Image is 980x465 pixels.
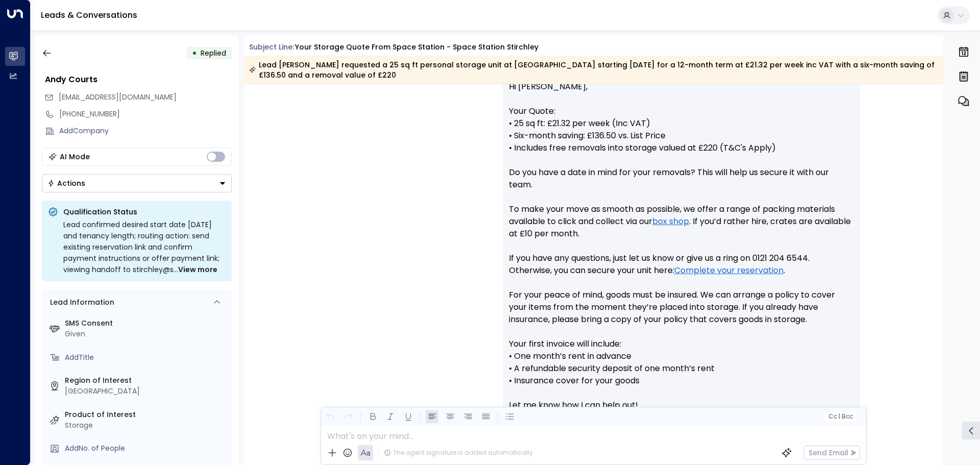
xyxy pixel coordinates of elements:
div: Lead confirmed desired start date [DATE] and tenancy length; routing action: send existing reserv... [63,219,226,275]
span: View more [178,264,217,275]
button: Redo [342,410,355,423]
button: Cc|Bcc [824,412,856,422]
div: [GEOGRAPHIC_DATA] [65,386,228,397]
div: AddNo. of People [65,443,228,454]
label: Product of Interest [65,409,228,420]
div: Lead Information [46,297,114,308]
button: Actions [42,174,232,192]
div: Andy Courts [45,74,232,86]
div: Lead [PERSON_NAME] requested a 25 sq ft personal storage unit at [GEOGRAPHIC_DATA] starting [DATE... [249,60,938,80]
div: [PHONE_NUMBER] [59,109,232,119]
span: [EMAIL_ADDRESS][DOMAIN_NAME] [59,92,177,102]
div: Actions [47,179,85,188]
span: | [838,413,840,420]
p: Qualification Status [63,207,226,217]
span: andyc786@hotmail.com [59,92,177,103]
div: AI Mode [60,152,90,162]
span: Cc Bcc [828,413,852,420]
div: AddTitle [65,352,228,363]
div: Your storage quote from Space Station - Space Station Stirchley [295,42,538,53]
a: box shop [652,215,689,228]
a: Leads & Conversations [41,9,137,21]
span: Replied [201,48,226,58]
p: Hi [PERSON_NAME], Your Quote: • 25 sq ft: £21.32 per week (Inc VAT) • Six-month saving: £136.50 v... [509,81,854,424]
label: SMS Consent [65,318,228,329]
div: Given [65,329,228,339]
span: Subject Line: [249,42,294,52]
div: Storage [65,420,228,431]
a: Complete your reservation [674,264,783,277]
button: Undo [324,410,337,423]
div: AddCompany [59,126,232,136]
div: • [192,44,197,62]
div: The agent signature is added automatically [384,448,533,457]
div: Button group with a nested menu [42,174,232,192]
label: Region of Interest [65,375,228,386]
